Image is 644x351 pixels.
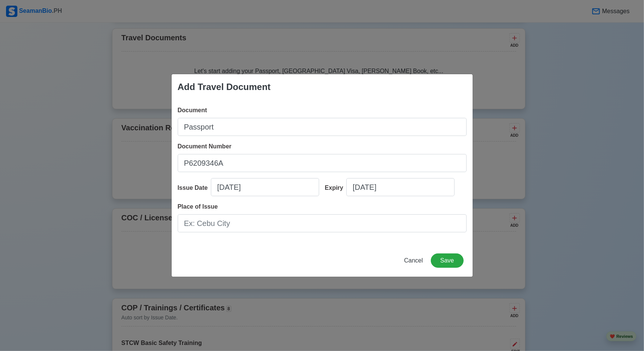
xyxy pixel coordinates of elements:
[178,214,467,232] input: Ex: Cebu City
[404,257,423,264] span: Cancel
[178,183,211,192] div: Issue Date
[178,107,207,113] span: Document
[178,203,218,210] span: Place of Issue
[399,253,428,268] button: Cancel
[178,143,232,150] span: Document Number
[325,183,346,192] div: Expiry
[431,253,463,268] button: Save
[178,80,271,94] div: Add Travel Document
[178,154,467,172] input: Ex: P12345678B
[178,118,467,136] input: Ex: Passport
